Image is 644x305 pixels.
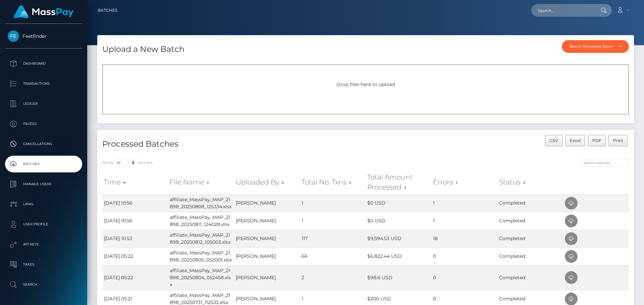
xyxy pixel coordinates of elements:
a: Transactions [5,75,82,92]
p: Cancellations [8,139,79,149]
p: Payees [8,119,79,129]
a: Search [5,276,82,293]
p: Batches [8,159,79,169]
td: [PERSON_NAME] [234,265,300,290]
input: Search... [531,4,594,17]
th: Total No. Txns: activate to sort column ascending [300,170,366,194]
td: affiliate_MassPay_MAP_21898_20250812_105003.xlsx [168,230,234,247]
th: File Name: activate to sort column ascending [168,170,234,194]
td: 2 [300,265,366,290]
span: Excel [570,138,581,143]
a: Cancellations [5,136,82,152]
td: Completed [497,230,563,247]
span: Print [613,138,623,143]
td: Completed [497,265,563,290]
td: affiliate_MassPay_MAP_21898_20250811_124028.xlsx [168,212,234,230]
td: [PERSON_NAME] [234,230,300,247]
span: Drop files here to upload [336,81,395,87]
a: Ledger [5,95,82,112]
button: CSV [545,135,563,146]
td: [DATE] 10:56 [102,212,168,230]
p: Ledger [8,99,79,109]
td: [PERSON_NAME] [234,194,300,212]
a: Taxes [5,256,82,273]
p: Dashboard [8,59,79,69]
td: 1 [300,212,366,230]
p: API Keys [8,239,79,249]
td: $0 USD [366,212,431,230]
a: Manage Users [5,176,82,193]
td: $6,822.44 USD [366,247,431,265]
td: [DATE] 05:22 [102,247,168,265]
th: Status: activate to sort column ascending [497,170,563,194]
img: Feetfinder [8,30,19,42]
p: User Profile [8,219,79,229]
td: 1 [431,194,497,212]
span: Feetfinder [5,33,82,39]
th: Errors: activate to sort column ascending [431,170,497,194]
td: 1 [431,212,497,230]
td: $0 USD [366,194,431,212]
td: 1 [300,194,366,212]
td: [DATE] 10:56 [102,194,168,212]
a: Batches [98,3,117,17]
td: $9,594.53 USD [366,230,431,247]
h4: Processed Batches [102,138,361,150]
span: CSV [549,138,558,143]
p: Links [8,199,79,209]
a: Dashboard [5,55,82,72]
td: Completed [497,247,563,265]
td: 0 [431,247,497,265]
td: 117 [300,230,366,247]
a: Batches [5,156,82,172]
td: [PERSON_NAME] [234,247,300,265]
td: 66 [300,247,366,265]
a: Links [5,196,82,213]
button: PDF [588,135,606,146]
td: Completed [497,212,563,230]
td: $98.6 USD [366,265,431,290]
h4: Upload a New Batch [102,44,184,55]
td: 18 [431,230,497,247]
td: [DATE] 05:22 [102,265,168,290]
div: Batch Template Download [570,44,613,49]
button: Excel [566,135,585,146]
td: Completed [497,194,563,212]
select: Showentries [114,159,139,167]
a: Payees [5,116,82,132]
button: Print [608,135,628,146]
th: Time: activate to sort column ascending [102,170,168,194]
td: affiliate_MassPay_MAP_21898_20250805_052001.xlsx [168,247,234,265]
th: Total Amount Processed: activate to sort column ascending [366,170,431,194]
td: 0 [431,265,497,290]
td: affiliate_MassPay_MAP_21898_20250808_125334.xlsx [168,194,234,212]
td: affiliate_MassPay_MAP_21898_20250804_052458.xlsx [168,265,234,290]
td: [DATE] 10:53 [102,230,168,247]
img: MassPay Logo [14,5,73,18]
span: PDF [592,138,601,143]
input: Search batches [580,159,629,167]
label: Show entries [102,159,153,167]
th: Uploaded By: activate to sort column ascending [234,170,300,194]
p: Taxes [8,259,79,270]
p: Manage Users [8,179,79,189]
p: Search [8,280,79,290]
p: Transactions [8,79,79,89]
button: Batch Template Download [562,40,629,53]
a: API Keys [5,236,82,253]
td: [PERSON_NAME] [234,212,300,230]
a: User Profile [5,216,82,233]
